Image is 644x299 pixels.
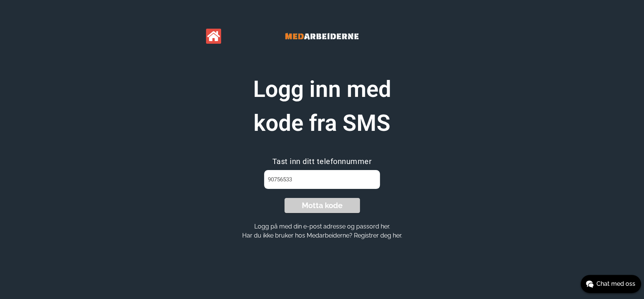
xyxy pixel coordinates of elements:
button: Har du ikke bruker hos Medarbeiderne? Registrer deg her. [240,232,404,239]
h1: Logg inn med kode fra SMS [228,72,417,140]
button: Chat med oss [581,275,641,293]
span: Chat med oss [596,279,635,288]
button: Motta kode [284,198,360,213]
span: Tast inn ditt telefonnummer [272,157,372,166]
img: Banner [265,23,378,50]
button: Logg på med din e-post adresse og passord her. [252,222,392,230]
